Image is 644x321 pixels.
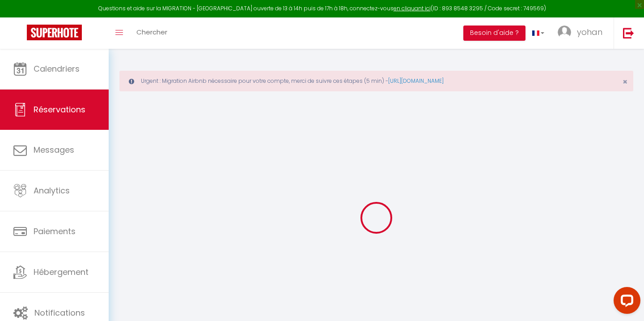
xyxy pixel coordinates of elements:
[394,4,431,12] a: en cliquant ici
[623,76,627,87] span: ×
[34,104,85,115] span: Réservations
[388,77,444,85] a: [URL][DOMAIN_NAME]
[119,71,633,91] div: Urgent : Migration Airbnb nécessaire pour votre compte, merci de suivre ces étapes (5 min) -
[130,17,174,49] a: Chercher
[34,185,70,196] span: Analytics
[34,266,89,278] span: Hébergement
[34,226,76,237] span: Paiements
[577,26,602,38] span: yohan
[34,307,85,318] span: Notifications
[551,17,614,49] a: ... yohan
[34,63,80,74] span: Calendriers
[606,283,644,321] iframe: LiveChat chat widget
[34,144,74,155] span: Messages
[558,26,571,39] img: ...
[463,26,525,41] button: Besoin d'aide ?
[623,78,627,86] button: Close
[136,27,167,37] span: Chercher
[27,25,82,40] img: Super Booking
[623,27,634,39] img: logout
